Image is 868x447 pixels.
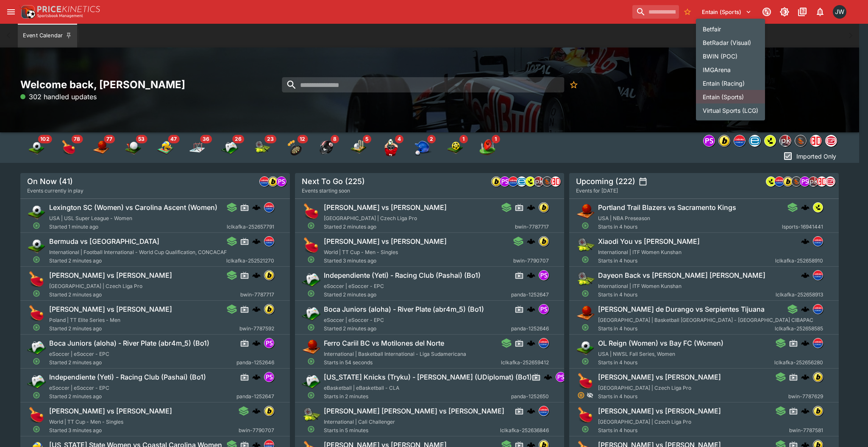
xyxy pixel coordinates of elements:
li: Entain (Sports) [696,90,765,103]
li: Betfair [696,22,765,36]
li: IMGArena [696,63,765,76]
li: Virtual Sports (LCG) [696,103,765,117]
li: BetRadar (Visual) [696,36,765,49]
li: BWIN (POC) [696,49,765,63]
li: Entain (Racing) [696,76,765,90]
